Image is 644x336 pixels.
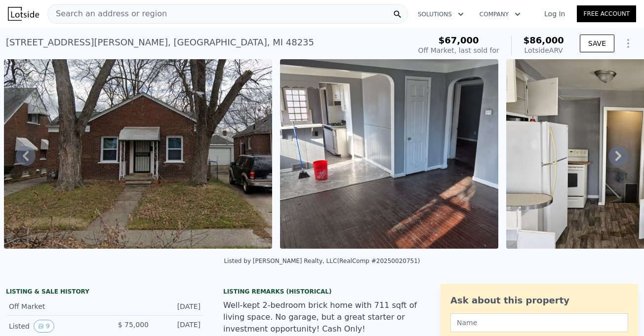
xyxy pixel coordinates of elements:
div: Listed by [PERSON_NAME] Realty, LLC (RealComp #20250020751) [224,258,420,264]
img: Lotside [8,7,39,21]
div: [DATE] [157,301,201,311]
span: Search an address or region [48,8,167,20]
div: Off Market, last sold for [418,45,499,55]
button: Company [472,5,528,23]
img: Sale: 139687977 Parcel: 48217049 [280,59,498,249]
button: Solutions [410,5,472,23]
div: [STREET_ADDRESS][PERSON_NAME] , [GEOGRAPHIC_DATA] , MI 48235 [6,36,314,49]
img: Sale: 139687977 Parcel: 48217049 [4,59,272,249]
a: Log In [532,9,577,19]
span: $67,000 [439,35,479,45]
div: Lotside ARV [523,45,564,55]
button: SAVE [580,35,614,52]
button: Show Options [618,34,638,53]
div: [DATE] [157,320,201,333]
div: Listing Remarks (Historical) [223,288,421,296]
span: $ 75,000 [118,321,149,329]
button: View historical data [34,320,54,333]
div: Ask about this property [450,294,628,307]
div: Listed [9,320,97,333]
input: Name [450,313,628,332]
div: Off Market [9,301,97,311]
div: Well-kept 2-bedroom brick home with 711 sqft of living space. No garage, but a great starter or i... [223,299,421,335]
span: $86,000 [523,35,564,45]
a: Free Account [577,5,636,22]
div: LISTING & SALE HISTORY [6,288,203,298]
